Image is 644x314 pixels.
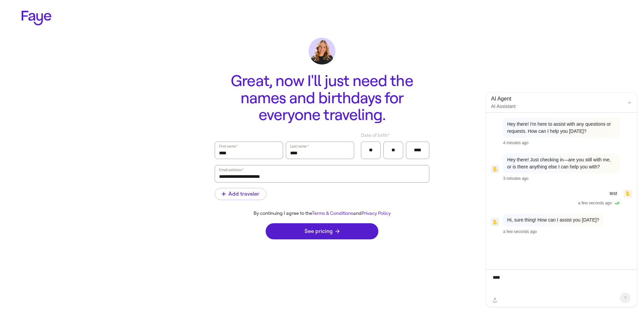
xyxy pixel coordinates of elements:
[492,167,498,171] svg: Quack Logo
[222,191,259,197] span: Add traveler
[578,200,612,206] span: a few seconds ago
[266,223,378,239] button: See pricing
[493,274,617,295] textarea: Ask anything...
[289,143,309,150] label: Last name
[507,156,616,170] p: Hey there! Just checking in—are you still with me, or is there anything else I can help you with?
[388,145,399,155] input: Day
[215,188,266,200] button: Add traveler
[492,220,498,225] svg: Quack Logo
[625,191,631,196] svg: Quack Logo
[491,103,616,110] span: AI Assistant
[503,140,529,146] span: 4 minutes ago
[410,145,425,155] input: Year
[209,211,435,217] div: By continuing I agree to the and
[625,98,634,107] button: Close chat
[486,92,637,307] div: AI Agent Chat
[491,95,616,103] span: AI Agent
[215,73,429,124] h1: Great, now I'll just need the names and birthdays for everyone traveling.
[305,229,339,234] span: See pricing
[218,166,244,173] label: Email address
[609,190,617,197] p: test
[503,176,529,181] span: 3 minutes ago
[491,296,499,304] button: Upload file
[620,292,631,303] button: Send message
[312,210,353,216] a: Terms & Conditions
[507,217,599,224] p: Hi, sure thing! How can I assist you [DATE]?
[365,145,376,155] input: Month
[503,229,537,234] span: a few seconds ago
[218,143,238,150] label: First name
[507,121,616,135] p: Hey there! I'm here to assist with any questions or requests. How can I help you [DATE]?
[362,210,391,216] a: Privacy Policy
[361,132,389,139] span: Date of birth *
